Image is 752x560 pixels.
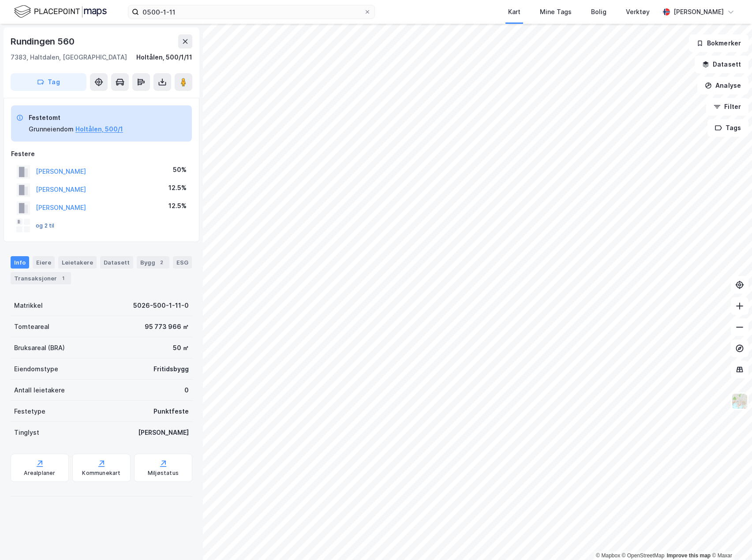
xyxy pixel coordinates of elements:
div: Datasett [100,256,133,269]
div: 7383, Haltdalen, [GEOGRAPHIC_DATA] [11,52,127,63]
div: 2 [157,258,166,267]
div: Eiere [33,256,55,269]
div: Kart [508,7,520,17]
div: Miljøstatus [148,470,179,477]
input: Søk på adresse, matrikkel, gårdeiere, leietakere eller personer [139,5,364,19]
iframe: Chat Widget [708,518,752,560]
button: Bokmerker [689,34,748,52]
div: Mine Tags [540,7,572,17]
a: Improve this map [667,553,711,559]
div: Bruksareal (BRA) [14,343,65,353]
div: 95 773 966 ㎡ [145,321,189,332]
div: Holtålen, 500/1/11 [136,52,192,63]
button: Tag [11,73,86,91]
div: Tomteareal [14,321,49,332]
button: Holtålen, 500/1 [75,124,123,134]
div: Verktøy [626,7,650,17]
img: logo.f888ab2527a4732fd821a326f86c7f29.svg [14,4,107,19]
button: Datasett [695,56,748,73]
div: Transaksjoner [11,272,71,284]
div: Kommunekart [82,470,120,477]
div: Antall leietakere [14,385,65,396]
div: 0 [184,385,189,396]
div: Matrikkel [14,300,43,311]
a: Mapbox [596,553,620,559]
div: 50 ㎡ [173,343,189,353]
div: 5026-500-1-11-0 [133,300,189,311]
div: Leietakere [58,256,97,269]
div: Info [11,256,29,269]
div: 12.5% [168,201,187,211]
button: Analyse [697,77,748,94]
div: [PERSON_NAME] [673,7,724,17]
img: Z [731,393,748,410]
div: 50% [173,164,187,175]
div: 1 [59,274,67,283]
div: ESG [173,256,192,269]
a: OpenStreetMap [622,553,665,559]
div: Punktfeste [153,406,189,417]
div: Kontrollprogram for chat [708,518,752,560]
div: Bolig [591,7,606,17]
div: Arealplaner [24,470,55,477]
button: Filter [706,98,748,116]
div: Festetomt [29,112,123,123]
div: Tinglyst [14,427,39,438]
button: Tags [707,119,748,137]
div: 12.5% [168,183,187,193]
div: Rundingen 560 [11,34,76,49]
div: Grunneiendom [29,124,74,134]
div: Festere [11,149,192,159]
div: [PERSON_NAME] [138,427,189,438]
div: Festetype [14,406,45,417]
div: Eiendomstype [14,364,58,374]
div: Fritidsbygg [153,364,189,374]
div: Bygg [137,256,169,269]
